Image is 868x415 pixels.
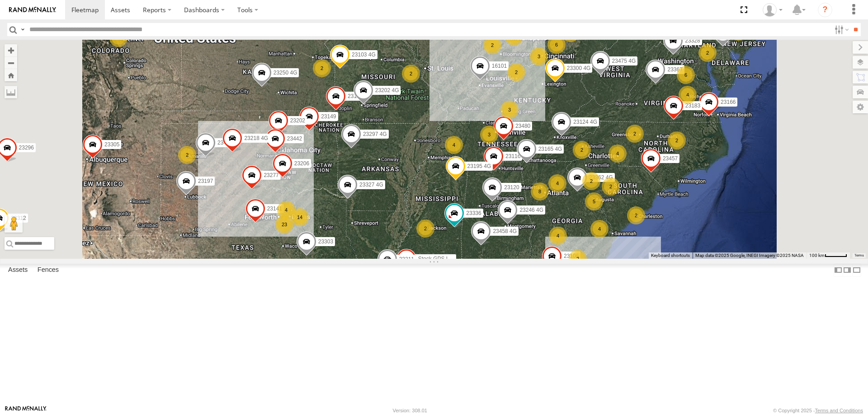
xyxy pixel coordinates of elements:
[507,63,525,81] div: 2
[809,253,825,258] span: 100 km
[677,66,695,84] div: 6
[483,36,501,54] div: 2
[500,101,519,119] div: 3
[843,264,852,277] label: Dock Summary Table to the Right
[773,408,863,413] div: © Copyright 2025 -
[402,65,420,83] div: 2
[5,69,17,81] button: Zoom Home
[445,136,463,154] div: 4
[667,66,682,73] span: 23367
[626,125,644,143] div: 2
[651,252,690,259] button: Keyboard shortcuts
[815,408,863,413] a: Terms and Conditions
[602,177,620,196] div: 2
[818,3,832,17] i: ?
[695,253,804,258] span: Map data ©2025 Google, INEGI Imagery ©2025 NASA
[573,141,591,159] div: 2
[198,178,213,184] span: 23197
[5,406,47,415] a: Visit our Website
[685,37,700,43] span: 23328
[264,172,278,178] span: 23277
[275,215,293,233] div: 23
[313,59,331,77] div: 2
[852,264,861,277] label: Hide Summary Table
[348,93,363,99] span: 23124
[5,44,17,56] button: Zoom in
[33,264,63,276] label: Fences
[5,214,23,233] button: Drag Pegman onto the map to open Street View
[11,215,26,221] span: 23312
[290,117,305,124] span: 23202
[515,123,530,129] span: 23480
[287,135,302,142] span: 23442
[480,126,498,144] div: 3
[178,146,196,164] div: 2
[4,264,32,276] label: Assets
[853,101,868,113] label: Map Settings
[19,145,34,151] span: 23296
[9,7,56,13] img: rand-logo.svg
[759,3,786,17] div: Puma Singh
[685,103,700,109] span: 23183
[668,131,686,149] div: 2
[399,256,414,262] span: 23311
[549,227,567,245] div: 4
[467,163,491,169] span: 23195 4G
[564,253,579,259] span: 23106
[393,408,427,413] div: Version: 308.01
[585,192,603,210] div: 5
[492,63,507,69] span: 16101
[698,44,717,62] div: 2
[590,220,609,238] div: 4
[352,51,376,58] span: 23103 4G
[104,141,119,148] span: 23305
[519,207,543,213] span: 23246 4G
[609,145,627,163] div: 4
[547,36,566,54] div: 6
[834,264,843,277] label: Dock Summary Table to the Left
[854,254,864,257] a: Terms (opens in new tab)
[109,29,127,47] div: 4
[569,250,587,268] div: 2
[729,23,747,41] div: 3
[363,131,387,137] span: 23297 4G
[244,135,268,141] span: 23218 4G
[375,87,399,93] span: 23202 4G
[627,206,645,224] div: 2
[493,228,517,234] span: 23458 4G
[466,210,481,216] span: 23336
[504,184,519,191] span: 23120
[582,172,600,190] div: 2
[538,146,562,152] span: 23165 4G
[612,58,636,64] span: 23475 4G
[679,86,697,104] div: 4
[531,182,549,201] div: 8
[318,238,333,245] span: 23303
[321,113,336,120] span: 23149
[573,119,597,125] span: 23124 4G
[19,23,26,36] label: Search Query
[5,56,17,69] button: Zoom out
[567,65,591,71] span: 23300 4G
[217,139,232,145] span: 23421
[530,47,548,65] div: 3
[277,201,295,219] div: 4
[291,208,309,226] div: 14
[505,28,523,46] div: 13
[5,86,17,98] label: Measure
[721,98,736,105] span: 23166
[505,153,520,159] span: 23116
[807,252,850,259] button: Map Scale: 100 km per 46 pixels
[267,205,282,212] span: 23141
[561,24,580,42] div: 3
[359,182,383,188] span: 23327 4G
[589,174,613,181] span: 23362 4G
[663,155,678,162] span: 23457
[831,23,850,36] label: Search Filter Options
[418,256,471,262] span: Stock GPS IMEI 2403
[548,174,566,192] div: 4
[294,160,309,167] span: 23206
[274,70,297,76] span: 23250 4G
[416,219,434,238] div: 2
